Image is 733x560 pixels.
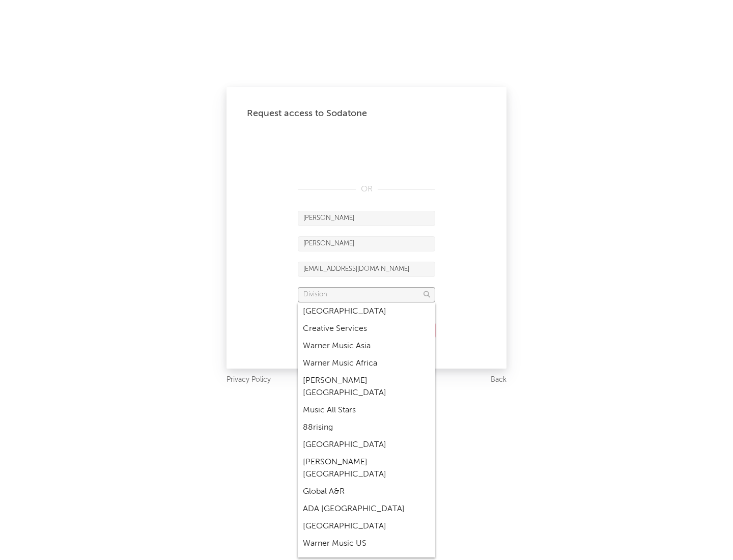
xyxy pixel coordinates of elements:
[298,419,435,436] div: 88rising
[298,483,435,500] div: Global A&R
[298,454,435,483] div: [PERSON_NAME] [GEOGRAPHIC_DATA]
[298,262,435,277] input: Email
[298,535,435,552] div: Warner Music US
[298,338,435,355] div: Warner Music Asia
[298,183,435,195] div: OR
[227,374,271,386] a: Privacy Policy
[298,287,435,302] input: Division
[298,402,435,419] div: Music All Stars
[298,211,435,226] input: First Name
[298,518,435,535] div: [GEOGRAPHIC_DATA]
[247,107,486,120] div: Request access to Sodatone
[491,374,506,386] a: Back
[298,355,435,372] div: Warner Music Africa
[298,372,435,402] div: [PERSON_NAME] [GEOGRAPHIC_DATA]
[298,303,435,320] div: [GEOGRAPHIC_DATA]
[298,500,435,518] div: ADA [GEOGRAPHIC_DATA]
[298,436,435,454] div: [GEOGRAPHIC_DATA]
[298,320,435,338] div: Creative Services
[298,236,435,251] input: Last Name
